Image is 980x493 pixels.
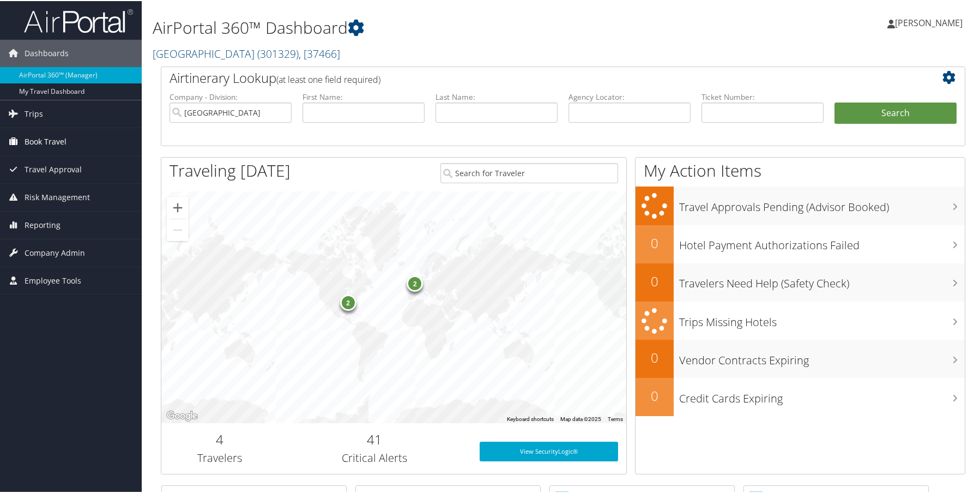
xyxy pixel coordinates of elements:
span: ( 301329 ) [257,45,299,60]
h3: Travel Approvals Pending (Advisor Booked) [679,193,965,214]
a: Terms (opens in new tab) [608,415,623,421]
h3: Travelers Need Help (Safety Check) [679,269,965,290]
div: 2 [340,293,356,310]
h2: 0 [636,347,674,366]
a: 0Vendor Contracts Expiring [636,339,965,377]
h1: Traveling [DATE] [170,158,291,181]
label: Agency Locator: [568,91,691,101]
span: Reporting [25,211,61,238]
a: View SecurityLogic® [480,441,618,460]
h3: Hotel Payment Authorizations Failed [679,231,965,252]
h2: Airtinerary Lookup [170,68,890,86]
span: Book Travel [25,127,66,154]
button: Search [834,101,957,123]
h3: Trips Missing Hotels [679,308,965,329]
a: 0Hotel Payment Authorizations Failed [636,224,965,262]
img: Google [164,408,200,422]
span: Travel Approval [25,155,82,182]
span: Company Admin [25,238,85,266]
a: 0Travelers Need Help (Safety Check) [636,262,965,300]
div: 2 [407,274,424,291]
h2: 4 [170,429,269,448]
img: airportal-logo.png [24,7,133,33]
span: Dashboards [25,39,69,66]
a: [GEOGRAPHIC_DATA] [153,45,340,60]
h1: AirPortal 360™ Dashboard [153,15,700,38]
button: Keyboard shortcuts [507,414,554,422]
button: Zoom in [167,196,189,218]
span: (at least one field required) [276,73,380,85]
h3: Credit Cards Expiring [679,384,965,405]
a: Travel Approvals Pending (Advisor Booked) [636,185,965,224]
span: Trips [25,99,43,127]
label: Ticket Number: [701,91,824,101]
h3: Vendor Contracts Expiring [679,346,965,367]
h2: 0 [636,271,674,290]
a: Trips Missing Hotels [636,300,965,339]
button: Zoom out [167,218,189,240]
span: , [ 37466 ] [299,45,340,60]
span: Employee Tools [25,266,81,293]
span: [PERSON_NAME] [895,16,963,28]
h2: 41 [286,429,463,448]
a: Open this area in Google Maps (opens a new window) [164,408,200,422]
label: Company - Division: [170,91,292,101]
h1: My Action Items [636,158,965,181]
a: 0Credit Cards Expiring [636,377,965,415]
a: [PERSON_NAME] [887,5,973,38]
h3: Travelers [170,449,269,465]
h3: Critical Alerts [286,449,463,465]
span: Map data ©2025 [560,415,601,421]
label: First Name: [303,91,425,101]
span: Risk Management [25,183,90,210]
label: Last Name: [435,91,558,101]
input: Search for Traveler [440,162,618,182]
h2: 0 [636,386,674,404]
h2: 0 [636,233,674,251]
